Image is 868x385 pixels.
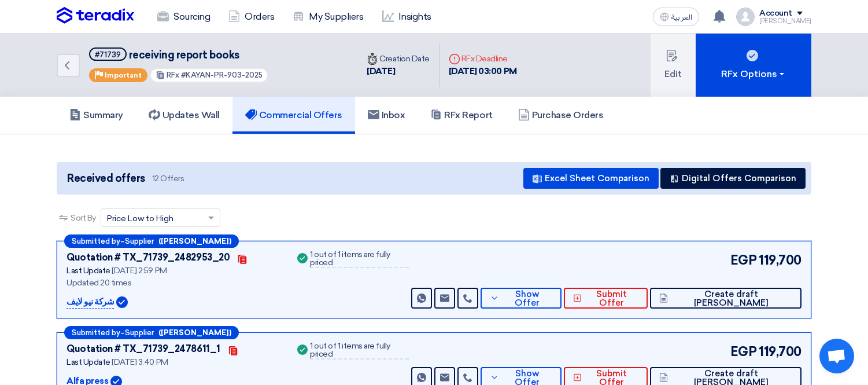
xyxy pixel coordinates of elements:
div: 1 out of 1 items are fully priced [310,342,408,360]
span: [DATE] 3:40 PM [112,357,168,367]
span: Supplier [125,329,154,336]
div: 1 out of 1 items are fully priced [310,251,408,268]
div: [DATE] 03:00 PM [449,65,517,78]
div: RFx Deadline [449,53,517,65]
b: ([PERSON_NAME]) [158,329,231,336]
div: [PERSON_NAME] [759,18,811,24]
div: – [64,234,239,248]
span: Show Offer [502,290,552,307]
span: Supplier [125,237,154,245]
h5: receiving report books [89,47,268,62]
a: Purchase Orders [505,97,616,134]
a: Orders [219,4,283,30]
div: [DATE] [367,65,430,78]
p: شركة نيو لايف [67,295,114,309]
span: Received offers [67,171,145,186]
img: profile_test.png [736,8,755,26]
h5: Purchase Orders [518,109,604,121]
span: 119,700 [759,342,801,361]
div: Account [759,9,792,19]
h5: Summary [69,109,123,121]
button: Submit Offer [564,288,648,309]
button: Create draft [PERSON_NAME] [650,288,801,309]
button: Excel Sheet Comparison [523,168,659,189]
a: Sourcing [148,4,219,30]
button: العربية [653,8,699,26]
span: Last Update [67,266,110,276]
div: #71739 [95,51,121,58]
a: RFx Report [418,97,505,134]
span: receiving report books [129,49,239,61]
a: Inbox [355,97,418,134]
h5: RFx Report [430,109,492,121]
button: Digital Offers Comparison [660,168,806,189]
a: My Suppliers [283,4,372,30]
img: Verified Account [116,296,128,308]
a: Summary [57,97,136,134]
div: Quotation # TX_71739_2478611_1 [67,342,220,356]
span: Submitted by [72,237,120,245]
span: 12 Offers [152,173,184,184]
div: Updated 20 times [67,277,281,289]
div: Open chat [819,339,854,373]
span: Last Update [67,357,110,367]
span: [DATE] 2:59 PM [112,266,167,276]
h5: Commercial Offers [245,109,342,121]
div: – [64,326,239,339]
span: العربية [671,13,692,21]
button: RFx Options [696,34,811,97]
span: Create draft [PERSON_NAME] [671,290,792,307]
div: Quotation # TX_71739_2482953_20 [67,251,230,265]
b: ([PERSON_NAME]) [158,237,231,245]
span: #KAYAN-PR-903-2025 [181,71,263,79]
h5: Updates Wall [149,109,220,121]
span: Submitted by [72,329,120,336]
div: Creation Date [367,53,430,65]
a: Updates Wall [136,97,232,134]
span: Submit Offer [585,290,638,307]
button: Edit [651,34,696,97]
span: Price Low to High [107,212,173,225]
span: EGP [730,342,757,361]
img: Teradix logo [57,7,134,24]
span: Sort By [71,212,96,224]
span: RFx [167,71,179,79]
div: RFx Options [721,67,786,81]
button: Show Offer [481,288,562,309]
span: Important [105,71,142,79]
span: EGP [730,251,757,270]
h5: Inbox [368,109,405,121]
a: Commercial Offers [232,97,355,134]
a: Insights [373,4,441,30]
span: 119,700 [759,251,801,270]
